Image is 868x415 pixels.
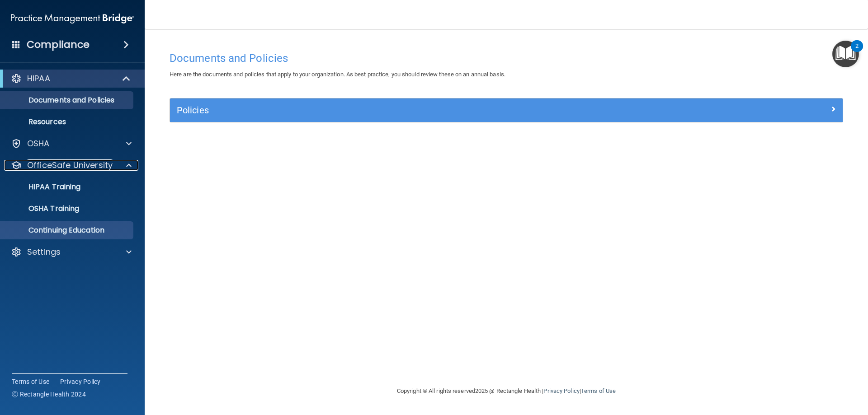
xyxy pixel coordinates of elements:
[11,9,134,28] img: PMB logo
[543,387,579,394] a: Privacy Policy
[27,38,90,51] h4: Compliance
[27,138,50,149] p: OSHA
[11,73,131,84] a: HIPAA
[6,226,129,235] p: Continuing Education
[60,377,101,386] a: Privacy Policy
[6,182,80,191] p: HIPAA Training
[581,387,616,394] a: Terms of Use
[6,96,129,105] p: Documents and Policies
[832,41,859,67] button: Open Resource Center, 2 new notifications
[11,247,132,257] a: Settings
[170,52,843,64] h4: Documents and Policies
[12,377,49,386] a: Terms of Use
[27,160,113,171] p: OfficeSafe University
[177,105,668,115] h5: Policies
[712,351,857,387] iframe: Drift Widget Chat Controller
[11,160,132,171] a: OfficeSafe University
[177,103,836,117] a: Policies
[27,247,61,257] p: Settings
[6,204,79,213] p: OSHA Training
[12,390,86,399] span: Ⓒ Rectangle Health 2024
[341,377,671,406] div: Copyright © All rights reserved 2025 @ Rectangle Health | |
[6,117,129,126] p: Resources
[170,71,505,78] span: Here are the documents and policies that apply to your organization. As best practice, you should...
[27,73,50,84] p: HIPAA
[11,138,132,149] a: OSHA
[855,46,859,58] div: 2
